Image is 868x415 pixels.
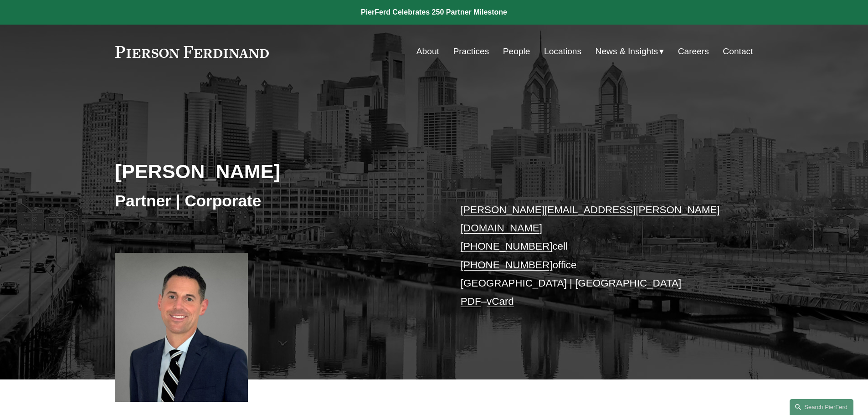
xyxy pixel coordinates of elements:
[678,43,709,60] a: Careers
[461,201,726,311] p: cell office [GEOGRAPHIC_DATA] | [GEOGRAPHIC_DATA] –
[115,191,434,211] h3: Partner | Corporate
[487,296,514,307] a: vCard
[544,43,581,60] a: Locations
[461,296,481,307] a: PDF
[453,43,489,60] a: Practices
[723,43,753,60] a: Contact
[115,159,434,183] h2: [PERSON_NAME]
[416,43,439,60] a: About
[461,204,720,234] a: [PERSON_NAME][EMAIL_ADDRESS][PERSON_NAME][DOMAIN_NAME]
[503,43,530,60] a: People
[790,399,853,415] a: Search this site
[596,44,658,60] span: News & Insights
[596,43,664,60] a: folder dropdown
[461,259,553,271] a: [PHONE_NUMBER]
[461,241,553,252] a: [PHONE_NUMBER]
